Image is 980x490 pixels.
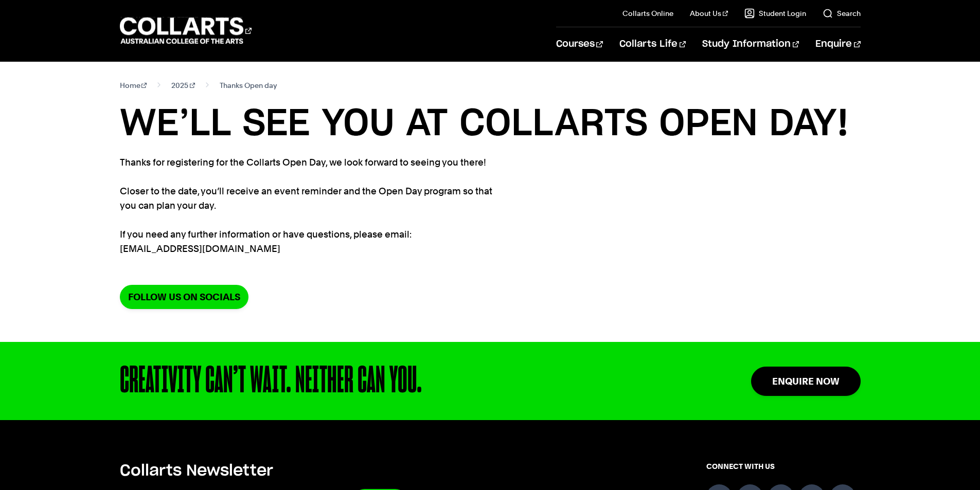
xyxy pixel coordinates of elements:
[751,367,861,396] a: Enquire Now
[622,8,673,19] a: Collarts Online
[171,78,195,93] a: 2025
[220,78,277,93] span: Thanks Open day
[823,8,861,19] a: Search
[120,285,248,309] a: Follow us on socials
[120,101,861,147] h1: WE’LL SEE YOU AT COLLARTS OPEN DAY!
[120,78,147,93] a: Home
[815,27,860,61] a: Enquire
[120,16,252,45] div: Go to homepage
[744,8,806,19] a: Student Login
[120,461,640,481] h5: Collarts Newsletter
[556,27,603,61] a: Courses
[690,8,728,19] a: About Us
[120,155,495,256] p: Thanks for registering for the Collarts Open Day, we look forward to seeing you there! Closer to ...
[702,27,799,61] a: Study Information
[120,362,685,400] div: CREATIVITY CAN’T WAIT. NEITHER CAN YOU.
[706,461,861,471] span: CONNECT WITH US
[619,27,686,61] a: Collarts Life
